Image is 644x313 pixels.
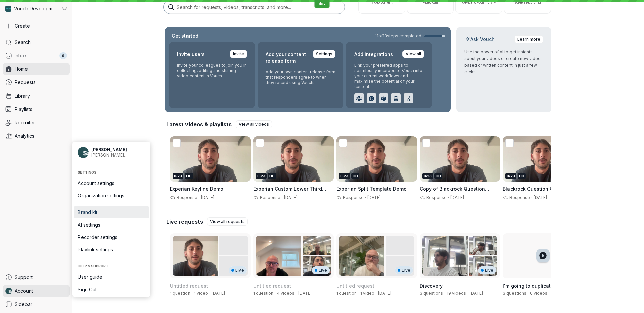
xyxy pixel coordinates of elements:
[530,195,534,200] span: ·
[78,222,145,228] span: AI settings
[3,63,70,75] a: Home
[420,186,500,192] h3: Copy of Blackrock Question Custom Lower Third Demo
[367,195,381,200] span: [DATE]
[170,186,223,192] span: Experian Keyline Demo
[91,152,145,158] span: [PERSON_NAME][EMAIL_ADDRESS][DOMAIN_NAME]
[464,36,496,43] h2: Ask Vouch
[259,195,280,200] span: Response
[420,186,489,198] span: Copy of Blackrock Question Custom Lower Third Demo
[3,90,70,102] a: Library
[360,291,374,296] span: 1 video
[266,69,335,85] p: Add your own content release form that responders agree to when they record using Vouch.
[313,50,335,58] a: Settings
[233,51,244,57] span: Invite
[505,173,516,179] div: 0:23
[59,52,67,59] div: 9
[210,218,245,225] span: View all requests
[170,291,190,296] span: 1 question
[15,52,27,59] span: Inbox
[78,170,145,174] span: Settings
[336,283,374,289] span: Untitled request
[422,173,433,179] div: 0:23
[526,291,530,296] span: ·
[253,186,334,192] h3: Experian Custom Lower Third Demo
[236,120,272,128] a: View all videos
[3,3,70,15] button: Vouch Development Team avatarVouch Development Team
[470,291,483,296] span: Created by Jay Almarazz
[173,173,183,179] div: 0:23
[354,50,393,59] h2: Add integrations
[78,147,89,158] img: Nathan Weinstock avatar
[518,173,526,179] div: HD
[91,147,145,152] span: [PERSON_NAME]
[514,35,543,43] a: Learn more
[342,195,364,200] span: Response
[294,291,298,296] span: ·
[375,33,421,39] span: 11 of 13 steps completed
[3,285,70,297] a: Nathan Weinstock avatarAccount
[450,195,464,200] span: [DATE]
[74,219,149,231] a: AI settings
[170,283,208,289] span: Untitled request
[253,186,326,198] span: Experian Custom Lower Third Demo
[316,51,332,57] span: Settings
[425,195,447,200] span: Response
[3,3,61,15] div: Vouch Development Team
[15,66,28,72] span: Home
[517,36,540,43] span: Learn more
[351,173,359,179] div: HD
[197,195,201,200] span: ·
[503,186,583,198] span: Blackrock Question Custom Lower Third Demo
[280,195,284,200] span: ·
[508,195,530,200] span: Response
[447,291,466,296] span: 19 videos
[15,23,30,29] span: Create
[78,192,145,199] span: Organization settings
[3,50,70,62] a: Inbox9
[74,244,149,256] a: Playlink settings
[190,291,194,296] span: ·
[15,92,30,99] span: Library
[78,234,145,241] span: Recorder settings
[503,291,526,296] span: 3 questions
[74,284,149,296] a: Sign Out
[3,271,70,284] a: Support
[374,291,378,296] span: ·
[3,36,70,48] a: Search
[230,50,247,58] a: Invite
[208,291,212,296] span: ·
[3,20,70,32] button: Create
[466,291,470,296] span: ·
[185,173,193,179] div: HD
[354,63,424,89] p: Link your preferred apps to seamlessly incorporate Vouch into your current workflows and maximize...
[406,51,421,57] span: View all
[357,291,360,296] span: ·
[15,288,33,294] span: Account
[78,246,145,253] span: Playlink settings
[207,217,248,226] a: View all requests
[15,39,31,46] span: Search
[256,173,267,179] div: 0:23
[503,283,582,289] span: I'm going to duplicate this bugger
[443,291,447,296] span: ·
[3,298,70,310] a: Sidebar
[15,274,33,281] span: Support
[239,121,269,128] span: View all videos
[253,283,291,289] span: Untitled request
[164,0,345,14] input: Search for requests, videos, transcripts, and more...
[15,119,35,126] span: Recruiter
[336,291,357,296] span: 1 question
[503,186,583,192] h3: Blackrock Question Custom Lower Third Demo
[284,195,298,200] span: [DATE]
[3,103,70,115] a: Playlists
[420,291,443,296] span: 3 questions
[253,291,273,296] span: 1 question
[74,190,149,202] a: Organization settings
[434,173,442,179] div: HD
[339,173,350,179] div: 0:23
[74,231,149,243] a: Recorder settings
[194,291,208,296] span: 1 video
[201,195,214,200] span: [DATE]
[266,50,309,65] h2: Add your content release form
[78,209,145,216] span: Brand kit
